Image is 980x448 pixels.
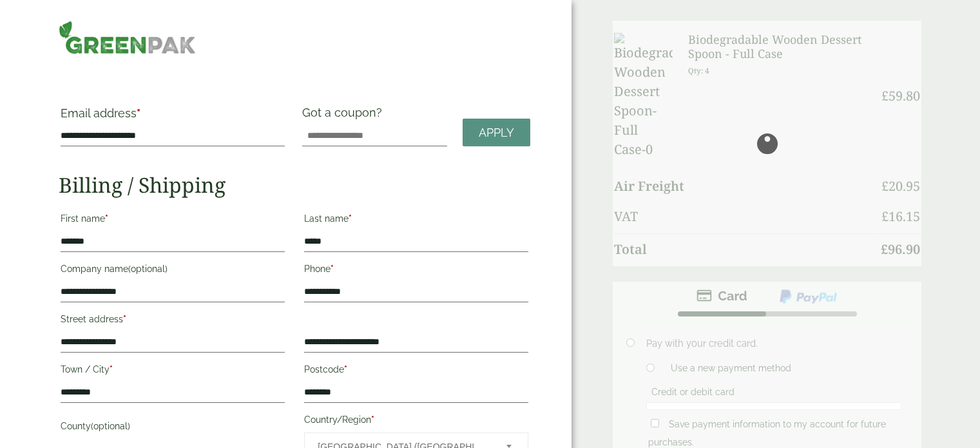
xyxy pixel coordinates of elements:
abbr: required [123,314,126,324]
span: Apply [479,126,514,140]
span: (optional) [128,264,168,274]
h2: Billing / Shipping [59,173,530,197]
abbr: required [331,264,334,274]
abbr: required [344,364,347,375]
span: (optional) [91,421,130,431]
abbr: required [349,213,352,224]
label: County [61,417,285,439]
label: Company name [61,260,285,282]
abbr: required [371,414,374,425]
label: Street address [61,310,285,332]
img: GreenPak Supplies [59,21,195,54]
label: Last name [304,209,528,231]
abbr: required [110,364,113,375]
abbr: required [137,106,140,120]
label: Country/Region [304,411,528,433]
label: Phone [304,260,528,282]
a: Apply [463,119,530,146]
abbr: required [105,213,108,224]
label: Town / City [61,360,285,382]
label: Got a coupon? [302,106,387,126]
label: First name [61,209,285,231]
label: Email address [61,108,285,126]
label: Postcode [304,360,528,382]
